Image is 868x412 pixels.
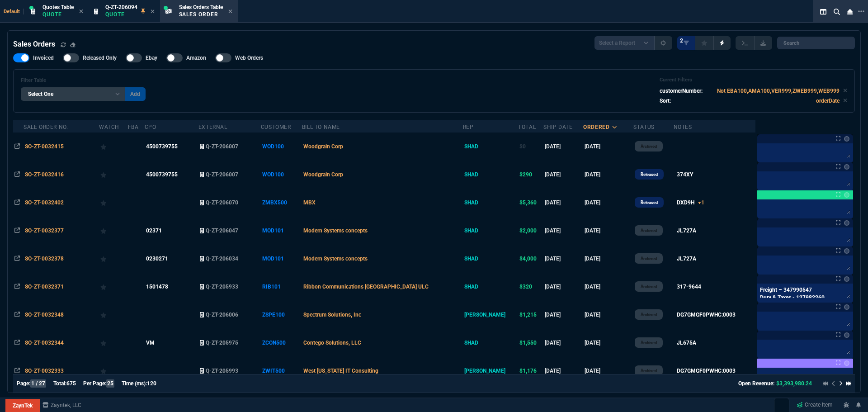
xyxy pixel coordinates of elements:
[146,284,168,290] span: 1501478
[583,329,633,357] td: [DATE]
[858,7,864,16] nx-icon: Open New Tab
[146,142,197,151] nx-fornida-value: 4500739755
[776,380,812,387] span: $3,393,980.24
[13,39,55,50] h4: Sales Orders
[303,256,368,262] span: Modern Systems concepts
[146,283,197,291] nx-fornida-value: 1501478
[463,245,518,273] td: SHAD
[179,4,223,10] span: Sales Orders Table
[100,336,126,349] div: Add to Watchlist
[583,357,633,385] td: [DATE]
[463,161,518,189] td: SHAD
[463,329,518,357] td: SHAD
[146,171,178,178] span: 4500739755
[14,340,20,346] nx-icon: Open In Opposite Panel
[660,87,703,95] p: customerNumber:
[25,256,64,262] span: SO-ZT-0032378
[583,161,633,189] td: [DATE]
[518,133,543,161] td: $0
[206,256,238,262] span: Q-ZT-206034
[677,283,701,291] div: 317-9644
[677,367,736,375] div: DG7GMGF0PWHC:0003
[198,123,227,131] div: External
[100,280,126,293] div: Add to Watchlist
[518,301,543,329] td: $1,215
[660,97,671,105] p: Sort:
[24,123,68,131] div: Sale Order No.
[4,9,24,14] span: Default
[463,217,518,245] td: SHAD
[21,77,146,84] h6: Filter Table
[463,273,518,301] td: SHAD
[14,227,20,234] nx-icon: Open In Opposite Panel
[100,140,126,153] div: Add to Watchlist
[518,329,543,357] td: $1,550
[543,357,583,385] td: [DATE]
[641,255,657,262] p: Archived
[583,189,633,217] td: [DATE]
[303,227,368,234] span: Modern Systems concepts
[128,123,139,131] div: FBA
[179,11,223,18] p: Sales Order
[698,199,704,206] span: +1
[206,143,238,150] span: Q-ZT-206007
[543,217,583,245] td: [DATE]
[543,123,572,131] div: Ship Date
[583,133,633,161] td: [DATE]
[105,11,137,18] p: Quote
[14,171,20,178] nx-icon: Open In Opposite Panel
[83,54,117,62] span: Released Only
[14,256,20,262] nx-icon: Open In Opposite Panel
[14,143,20,150] nx-icon: Open In Opposite Panel
[25,227,64,234] span: SO-ZT-0032377
[303,171,343,178] span: Woodgrain Corp
[206,340,238,346] span: Q-ZT-205975
[543,329,583,357] td: [DATE]
[25,199,64,206] span: SO-ZT-0032402
[146,54,157,62] span: Ebay
[30,379,46,388] span: 1 / 27
[146,340,155,346] span: VM
[543,189,583,217] td: [DATE]
[303,284,429,290] span: Ribbon Communications [GEOGRAPHIC_DATA] ULC
[816,98,840,104] code: orderDate
[14,199,20,206] nx-icon: Open In Opposite Panel
[105,4,137,10] span: Q-ZT-206094
[641,283,657,290] p: Archived
[42,11,74,18] p: Quote
[146,170,197,179] nx-fornida-value: 4500739755
[830,6,844,17] nx-icon: Search
[261,189,302,217] td: ZMBX500
[261,245,302,273] td: MOD101
[261,329,302,357] td: ZCON500
[122,380,147,387] span: Time (ms):
[106,379,114,388] span: 25
[738,380,774,387] span: Open Revenue:
[674,123,692,131] div: Notes
[844,6,856,17] nx-icon: Close Workbench
[206,368,238,374] span: Q-ZT-205993
[261,123,291,131] div: Customer
[583,273,633,301] td: [DATE]
[100,252,126,265] div: Add to Watchlist
[543,133,583,161] td: [DATE]
[100,196,126,209] div: Add to Watchlist
[583,217,633,245] td: [DATE]
[641,171,658,178] p: Released
[100,365,126,377] div: Add to Watchlist
[583,245,633,273] td: [DATE]
[228,8,232,15] nx-icon: Close Tab
[583,123,609,131] div: ordered
[66,380,76,387] span: 675
[303,312,361,318] span: Spectrum Solutions, Inc
[641,199,658,206] p: Released
[641,311,657,318] p: Archived
[100,168,126,181] div: Add to Watchlist
[463,301,518,329] td: [PERSON_NAME]
[583,301,633,329] td: [DATE]
[641,339,657,346] p: Archived
[40,401,84,409] a: msbcCompanyName
[303,340,361,346] span: Contego Solutions, LLC
[303,143,343,150] span: Woodgrain Corp
[25,284,64,290] span: SO-ZT-0032371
